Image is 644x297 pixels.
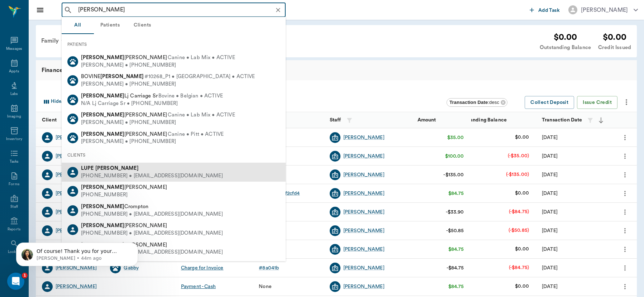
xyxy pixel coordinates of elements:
a: [PERSON_NAME] [343,153,385,160]
span: [PERSON_NAME] [81,242,167,248]
input: Search [75,5,283,15]
div: [PERSON_NAME] [56,209,97,216]
div: Outstanding Balance [540,44,591,52]
div: $84.75 [448,283,464,290]
div: [PHONE_NUMBER] • [EMAIL_ADDRESS][DOMAIN_NAME] [81,211,223,218]
button: Patients [94,17,126,34]
button: [PERSON_NAME] [563,3,644,16]
a: [PERSON_NAME] [56,134,97,141]
strong: Outstanding Balance [457,118,507,123]
iframe: Intercom live chat [7,273,24,290]
div: # f2cfd4 [282,190,300,197]
a: [PERSON_NAME] [56,171,97,178]
div: -$84.75 [447,264,464,272]
span: 1 [22,273,28,278]
strong: Staff [330,118,341,123]
button: more [619,169,631,181]
div: PATIENTS [62,37,286,52]
b: Transaction Date [449,100,488,105]
button: Select columns [40,96,99,107]
div: $84.75 [448,246,464,253]
div: [PERSON_NAME] [343,227,385,234]
div: Reports [8,227,21,232]
td: (-$50.85) [503,221,535,240]
a: [PERSON_NAME] [343,134,385,141]
b: [PERSON_NAME] [100,74,144,79]
div: N/A Lj Carriage Sr • [PHONE_NUMBER] [81,100,223,107]
strong: Amount [418,118,436,123]
button: more [619,281,631,293]
td: $0.00 [509,277,535,296]
button: more [620,96,633,108]
div: -$135.00 [443,171,464,178]
b: [PERSON_NAME] [81,93,124,99]
div: 04/08/25 [542,283,558,290]
div: 06/12/25 [542,246,558,253]
a: [PERSON_NAME] [343,190,385,197]
div: Transaction Date:desc [447,98,507,107]
div: [PHONE_NUMBER] • [EMAIL_ADDRESS][DOMAIN_NAME] [81,230,223,237]
b: [PERSON_NAME] [81,204,124,209]
div: [PERSON_NAME] [343,246,385,253]
div: $35.00 [447,134,464,141]
div: # 8a041b [259,264,279,272]
div: 08/05/25 [542,227,558,234]
span: Canine • Pitt • ACTIVE [168,131,224,138]
span: BOVINE [81,74,144,79]
td: $0.00 [509,240,535,259]
b: [PERSON_NAME] [81,55,124,60]
div: 08/28/25 [542,153,558,160]
div: CLIENTS [62,148,286,163]
td: $0.00 [509,184,535,203]
div: [PERSON_NAME] [56,190,97,197]
div: -$33.90 [446,209,464,216]
td: (-$84.75) [503,258,535,277]
b: [PERSON_NAME] [81,131,124,137]
b: [PERSON_NAME] [81,112,124,118]
span: [PERSON_NAME] [81,55,167,60]
span: #10268_P1 • [GEOGRAPHIC_DATA] • ACTIVE [144,73,255,81]
div: $100.00 [445,153,464,160]
a: [PERSON_NAME] [343,264,385,272]
div: Inventory [6,136,22,142]
button: more [619,131,631,144]
div: [PERSON_NAME] [581,6,628,14]
button: Collect Deposit [525,96,574,109]
a: [PERSON_NAME] [56,153,97,160]
button: All [62,17,94,34]
span: Lj Carriage Sr [81,93,158,99]
button: Clients [126,17,158,34]
a: [PERSON_NAME] [343,171,385,178]
strong: Client [42,118,57,123]
div: Credit Issued [598,44,631,52]
span: Canine • Lab Mix • ACTIVE [168,111,235,119]
button: Add Task [527,3,563,16]
td: (-$35.00) [502,147,535,166]
div: [PERSON_NAME] [56,227,97,234]
span: Finances: [42,66,67,75]
a: [PERSON_NAME] [343,283,385,290]
div: 08/28/25 [542,134,558,141]
b: LUPE [81,166,94,171]
div: [PERSON_NAME] [343,209,385,216]
span: : desc [449,100,499,105]
div: None [259,283,272,290]
div: Tasks [10,159,19,164]
div: $0.00 [540,31,591,44]
div: Charge for Invoice [181,264,224,272]
b: [PERSON_NAME] [81,185,124,190]
span: [PERSON_NAME] [81,185,167,190]
td: (-$135.00) [500,165,535,184]
div: $84.75 [448,190,464,197]
button: more [619,243,631,255]
span: Bovine • Belgian • ACTIVE [158,92,223,100]
td: (-$84.75) [503,202,535,221]
a: #f2cfd4 [282,190,303,197]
